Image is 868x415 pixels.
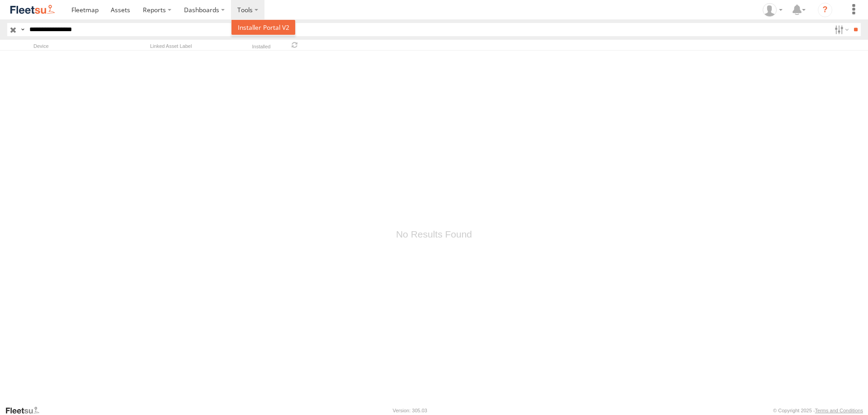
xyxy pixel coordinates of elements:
i: ? [818,3,832,17]
div: Device [33,43,146,49]
a: Visit our Website [5,406,47,415]
a: Terms and Conditions [815,408,863,413]
div: Linked Asset Label [150,43,241,49]
span: Refresh [289,41,300,49]
label: Search Filter Options [831,23,850,36]
label: Search Query [19,23,26,36]
div: © Copyright 2025 - [773,408,863,413]
div: Installed [244,45,278,49]
div: Version: 305.03 [393,408,427,413]
div: Muhammad Babar Raza [759,3,786,17]
img: fleetsu-logo-horizontal.svg [9,4,56,16]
